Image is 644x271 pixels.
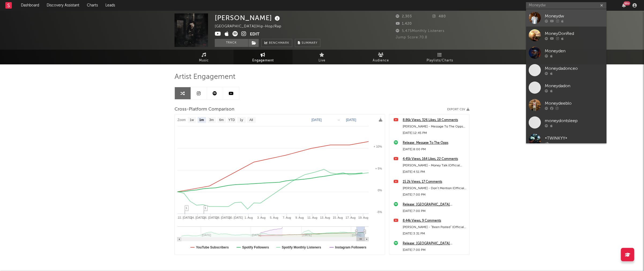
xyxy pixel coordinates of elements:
[375,167,382,170] text: + 5%
[526,61,606,79] a: Moneydadonceo
[526,79,606,96] a: Moneydadon
[403,162,467,169] div: [PERSON_NAME] - Money Talk (Official Video)
[526,2,606,9] input: Search for artists
[203,216,217,219] text: 26. [DATE]
[209,118,214,122] text: 3m
[312,118,322,122] text: [DATE]
[346,118,356,122] text: [DATE]
[245,216,253,219] text: 1. Aug
[190,118,194,122] text: 1w
[215,23,288,30] div: [GEOGRAPHIC_DATA] | Hip-Hop/Rap
[396,15,412,18] span: 2,303
[526,114,606,131] a: moneydontsleep
[199,118,204,122] text: 1m
[403,224,467,230] div: [PERSON_NAME] - “Been Posted” (Official Music Video) Shot By: @BigBadWizrd
[403,202,467,208] a: Release: [GEOGRAPHIC_DATA] [GEOGRAPHIC_DATA]
[545,30,604,37] div: MoneyDonRed
[622,3,626,8] button: 99+
[320,216,330,219] text: 13. Aug
[624,1,630,5] div: 99 +
[403,247,467,253] div: [DATE] 7:00 PM
[545,65,604,72] div: Moneydadonceo
[526,9,606,27] a: Moneydw
[295,39,320,47] button: Summary
[240,118,243,122] text: 1y
[175,106,234,113] span: Cross-Platform Comparison
[175,50,234,64] a: Music
[252,57,274,64] span: Engagement
[335,246,367,249] text: Instagram Followers
[403,169,467,175] div: [DATE] 4:51 PM
[403,230,467,237] div: [DATE] 3:31 PM
[219,118,224,122] text: 6m
[403,179,467,185] div: 15.2k Views, 17 Comments
[545,13,604,19] div: Moneydw
[234,50,293,64] a: Engagement
[403,192,467,198] div: [DATE] 7:00 PM
[403,218,467,224] a: 8.44k Views, 9 Comments
[403,240,467,247] a: Release: [GEOGRAPHIC_DATA] [GEOGRAPHIC_DATA]
[302,42,317,45] span: Summary
[295,216,304,219] text: 9. Aug
[433,15,446,18] span: 480
[283,216,291,219] text: 7. Aug
[199,57,209,64] span: Music
[447,108,469,111] button: Export CSV
[269,40,289,46] span: Benchmark
[427,57,453,64] span: Playlists/Charts
[196,246,229,249] text: YouTube Subscribers
[526,44,606,61] a: Moneyden
[293,50,351,64] a: Live
[216,216,230,219] text: 28. [DATE]
[403,140,467,146] a: Release: Message To The Opps
[307,216,317,219] text: 11. Aug
[175,74,235,80] span: Artist Engagement
[358,216,368,219] text: 19. Aug
[282,246,321,249] text: Spotify Monthly Listeners
[228,118,235,122] text: YTD
[526,27,606,44] a: MoneyDonRed
[177,118,186,122] text: Zoom
[403,156,467,162] a: 4.45k Views, 164 Likes, 22 Comments
[250,31,260,38] button: Edit
[545,135,604,141] div: ⁌TWINKYY⁍
[377,210,382,214] text: -5%
[403,117,467,123] a: 8.86k Views, 326 Likes, 18 Comments
[545,118,604,124] div: moneydontsleep
[337,118,340,122] text: →
[545,100,604,107] div: Moneydeeblo
[396,29,445,33] span: 5,475 Monthly Listeners
[215,39,248,47] button: Track
[403,130,467,136] div: [DATE] 12:45 PM
[403,123,467,130] div: [PERSON_NAME] - Message To The Opps (Official Music Video)
[346,216,356,219] text: 17. Aug
[178,216,192,219] text: 22. [DATE]
[257,216,265,219] text: 3. Aug
[403,146,467,153] div: [DATE] 8:00 PM
[205,206,206,210] span: 1
[396,22,412,25] span: 1,420
[378,189,382,192] text: 0%
[351,50,410,64] a: Audience
[186,206,187,210] span: 1
[249,118,253,122] text: All
[403,208,467,214] div: [DATE] 7:00 PM
[191,216,205,219] text: 24. [DATE]
[242,246,269,249] text: Spotify Followers
[319,57,325,64] span: Live
[545,48,604,54] div: Moneyden
[410,50,469,64] a: Playlists/Charts
[333,216,343,219] text: 15. Aug
[215,13,281,22] div: [PERSON_NAME]
[545,83,604,89] div: Moneydadon
[373,57,389,64] span: Audience
[526,96,606,114] a: Moneydeeblo
[396,36,427,39] span: Jump Score: 70.8
[526,131,606,149] a: ⁌TWINKYY⁍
